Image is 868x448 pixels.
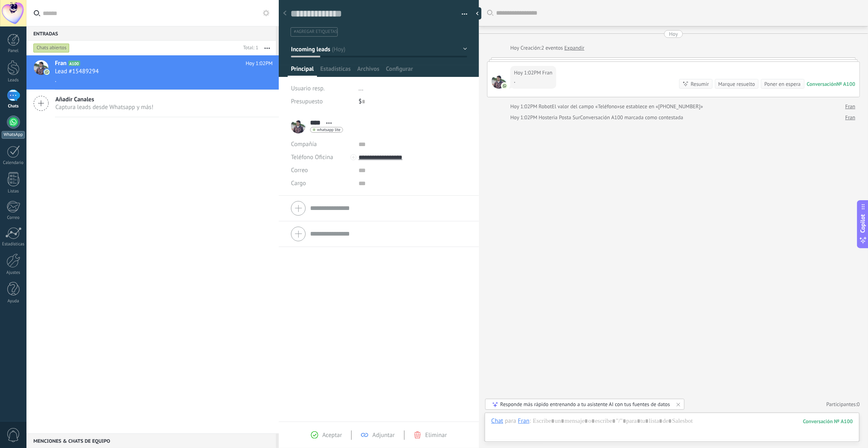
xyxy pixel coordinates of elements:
[518,417,530,424] div: Fran
[359,85,363,92] span: ...
[502,83,507,89] img: com.amocrm.amocrmwa.svg
[33,43,70,53] div: Chats abiertos
[857,401,860,408] span: 0
[322,431,342,439] span: Aceptar
[258,41,276,55] button: Más
[514,77,552,85] div: .
[55,59,67,68] span: Fran
[2,299,25,304] div: Ayuda
[564,44,584,52] a: Expandir
[529,417,531,425] span: :
[510,103,539,111] div: Hoy 1:02PM
[55,96,153,103] span: Añadir Canales
[291,98,323,105] span: Presupuesto
[845,103,855,111] a: Fran
[294,29,337,35] span: #agregar etiquetas
[492,74,506,89] span: Fran
[291,85,325,92] span: Usuario resp.
[291,82,352,95] div: Usuario resp.
[837,81,855,87] div: № A100
[317,128,341,132] span: whatsapp lite
[68,61,80,66] span: A100
[807,81,837,87] div: Conversación
[291,177,352,190] div: Cargo
[2,131,25,139] div: WhatsApp
[320,65,351,77] span: Estadísticas
[291,166,308,174] span: Correo
[510,44,584,52] div: Creación:
[359,95,467,108] div: $
[514,69,542,77] div: Hoy 1:02PM
[510,114,539,122] div: Hoy 1:02PM
[539,114,580,121] span: Hosteria Posta Sur
[2,160,25,166] div: Calendario
[2,215,25,221] div: Correo
[803,418,853,425] div: 100
[2,48,25,54] div: Panel
[826,401,860,408] a: Participantes:0
[386,65,413,77] span: Configurar
[55,76,56,84] span: .
[55,68,99,76] span: Lead #15489294
[44,69,50,75] img: icon
[764,80,800,88] div: Poner en espera
[55,103,153,111] span: Captura leads desde Whatsapp y más!
[2,78,25,83] div: Leads
[552,103,620,111] span: El valor del campo «Teléfono»
[372,431,395,439] span: Adjuntar
[291,164,308,177] button: Correo
[541,44,563,52] span: 2 eventos
[669,30,678,38] div: Hoy
[291,151,333,164] button: Teléfono Oficina
[580,114,683,122] div: Conversación A100 marcada como contestada
[859,214,867,233] span: Copilot
[510,44,520,52] div: Hoy
[2,104,25,109] div: Chats
[691,80,709,88] div: Resumir
[291,180,306,186] span: Cargo
[240,44,258,52] div: Total: 1
[505,417,516,425] span: para
[291,138,352,151] div: Compañía
[473,7,481,20] div: Ocultar
[291,153,333,161] span: Teléfono Oficina
[2,270,25,275] div: Ajustes
[26,55,279,90] a: avatariconFranA100Hoy 1:02PMLead #15489294.
[291,95,352,108] div: Presupuesto
[2,242,25,247] div: Estadísticas
[357,65,379,77] span: Archivos
[620,103,703,111] span: se establece en «[PHONE_NUMBER]»
[500,401,670,408] div: Responde más rápido entrenando a tu asistente AI con tus fuentes de datos
[26,26,276,41] div: Entradas
[2,189,25,194] div: Listas
[542,69,553,77] span: Fran
[246,59,273,68] span: Hoy 1:02PM
[425,431,447,439] span: Eliminar
[539,103,552,110] span: Robot
[26,433,276,448] div: Menciones & Chats de equipo
[718,80,755,88] div: Marque resuelto
[845,114,855,122] a: Fran
[291,65,314,77] span: Principal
